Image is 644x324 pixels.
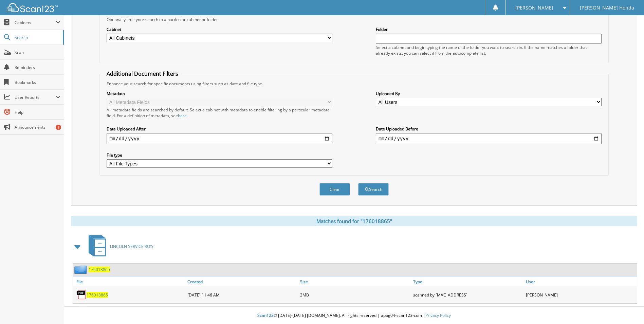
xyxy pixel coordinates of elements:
div: [DATE] 11:46 AM [186,288,298,302]
div: Matches found for "176018865" [71,216,637,226]
a: Type [411,277,524,286]
label: Uploaded By [376,91,602,96]
input: end [376,133,602,144]
span: Announcements [15,124,60,130]
label: Cabinet [107,26,332,32]
a: 176018865 [89,267,110,272]
span: Cabinets [15,20,56,25]
div: All metadata fields are searched by default. Select a cabinet with metadata to enable filtering b... [107,107,332,119]
legend: Additional Document Filters [103,70,182,77]
div: [PERSON_NAME] [524,288,637,302]
span: Search [15,35,59,40]
span: LINCOLN SERVICE RO'S [110,244,153,249]
span: Help [15,109,60,115]
span: [PERSON_NAME] Honda [580,6,634,10]
div: 3MB [298,288,411,302]
label: Date Uploaded Before [376,126,602,132]
label: Date Uploaded After [107,126,332,132]
span: [PERSON_NAME] [515,6,553,10]
button: Clear [319,183,350,196]
a: Created [186,277,298,286]
div: © [DATE]-[DATE] [DOMAIN_NAME]. All rights reserved | appg04-scan123-com | [64,307,644,324]
a: here [178,113,187,119]
label: Folder [376,26,602,32]
span: User Reports [15,94,56,100]
span: Scan [15,50,60,55]
div: Enhance your search for specific documents using filters such as date and file type. [103,81,605,87]
input: start [107,133,332,144]
iframe: Chat Widget [610,291,644,324]
a: File [73,277,186,286]
a: 176018865 [87,292,108,298]
div: 1 [56,125,61,130]
a: Size [298,277,411,286]
span: Scan123 [257,312,274,318]
div: Select a cabinet and begin typing the name of the folder you want to search in. If the name match... [376,44,602,56]
span: Reminders [15,65,60,70]
a: LINCOLN SERVICE RO'S [85,233,153,260]
img: scan123-logo-white.svg [7,3,58,12]
a: User [524,277,637,286]
img: PDF.png [76,290,87,300]
label: Metadata [107,91,332,96]
button: Search [358,183,389,196]
div: Optionally limit your search to a particular cabinet or folder [103,17,605,22]
span: Bookmarks [15,79,60,85]
div: scanned by [MAC_ADDRESS] [411,288,524,302]
label: File type [107,152,332,158]
a: Privacy Policy [425,312,451,318]
img: folder2.png [74,265,89,274]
